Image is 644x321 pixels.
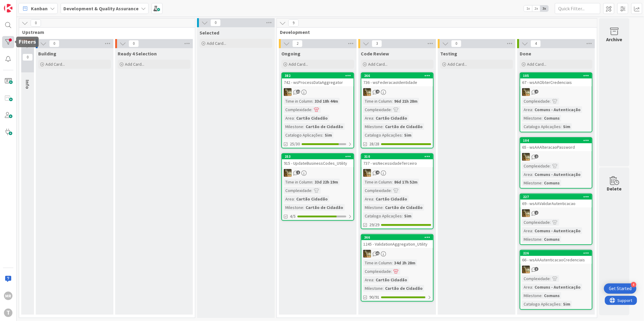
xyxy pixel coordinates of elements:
div: Area [522,284,532,290]
div: 33d 22h 19m [313,179,340,185]
div: 310 [361,154,433,159]
div: 22769 - wsAAValidarAutenticacao [520,194,592,207]
span: : [294,115,295,121]
div: MR [4,292,12,300]
span: : [402,213,403,219]
span: : [303,123,304,130]
img: JC [522,209,530,217]
div: 69 - wsAAValidarAutenticacao [520,200,592,207]
div: Area [363,276,373,283]
div: Area [363,196,373,202]
input: Quick Filter... [555,3,600,14]
div: Delete [607,185,622,192]
span: Code Review [361,51,389,57]
span: 0 [31,19,41,27]
div: 366 [364,235,433,240]
span: Add Card... [45,61,65,67]
div: 253 [285,154,354,159]
div: 736 - wsFederacaoIdentidade [361,78,433,86]
span: 2 [292,40,303,47]
span: 2x [532,5,540,12]
div: 105 [520,73,592,78]
span: 9 [288,19,299,27]
div: JC [520,88,592,96]
span: : [303,204,304,211]
div: Comuns [542,236,561,243]
span: Support [13,1,28,8]
span: : [311,106,312,113]
span: 4 [531,40,541,47]
span: 0 [129,40,139,47]
div: Cartão Cidadão [374,115,409,121]
div: 226 [520,250,592,256]
div: Milestone [522,292,542,299]
div: Sim [403,213,413,219]
div: 1245 - ValidationAggregation_Utility [361,240,433,248]
div: Get Started [609,286,632,292]
span: : [542,180,542,186]
div: 96d 21h 28m [393,98,419,104]
div: Milestone [363,123,383,130]
div: 382742 - wsProcessDataAggregator [282,73,354,86]
div: Sim [562,123,572,130]
span: : [322,132,323,138]
div: JC [520,209,592,217]
div: JC [361,88,433,96]
span: : [391,268,392,275]
div: 310 [364,154,433,159]
div: Complexidade [284,187,311,194]
span: 41 [376,251,380,255]
div: Milestone [284,204,303,211]
div: 86d 17h 52m [393,179,419,185]
div: 266 [361,73,433,78]
div: T [4,309,12,317]
div: Cartão de Cidadão [304,204,345,211]
div: 253 [282,154,354,159]
img: JC [284,88,292,96]
div: Milestone [522,236,542,243]
span: : [532,284,533,290]
div: Cartão de Cidadão [384,123,424,130]
span: 90/91 [369,294,379,300]
div: 266 [364,74,433,78]
span: : [392,98,393,104]
div: Complexidade [363,268,391,275]
div: Cartão Cidadão [374,196,409,202]
span: 28/28 [369,141,379,147]
div: 10465 - wsAAAlteracaoPassword [520,138,592,151]
span: : [383,123,384,130]
span: : [550,163,551,169]
div: 33d 18h 44m [313,98,340,104]
span: 3 [535,267,538,271]
span: Add Card... [368,61,387,67]
span: : [532,227,533,234]
div: Time in Column [363,98,392,104]
div: Complexidade [522,275,550,282]
span: : [311,187,312,194]
div: Complexidade [363,106,391,113]
span: : [402,132,403,138]
div: 266736 - wsFederacaoIdentidade [361,73,433,86]
div: JC [520,266,592,273]
div: JC [361,169,433,177]
div: 737 - wsNecessidadeTerceiro [361,159,433,167]
div: Time in Column [363,260,392,266]
span: : [392,179,393,185]
div: JC [520,153,592,161]
span: Ongoing [281,51,300,57]
div: Comuns [542,292,561,299]
div: Time in Column [284,98,312,104]
span: : [373,115,374,121]
div: JC [282,88,354,96]
div: JC [282,169,354,177]
span: 1x [524,5,532,12]
div: Time in Column [363,179,392,185]
span: : [373,276,374,283]
span: Testing [440,51,457,57]
span: Add Card... [527,61,546,67]
div: Milestone [363,285,383,292]
span: 29/29 [369,222,379,228]
div: 22666 - wsAAAutenticacaoCredenciais [520,250,592,264]
div: Archive [606,36,622,43]
div: Sim [562,301,572,307]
